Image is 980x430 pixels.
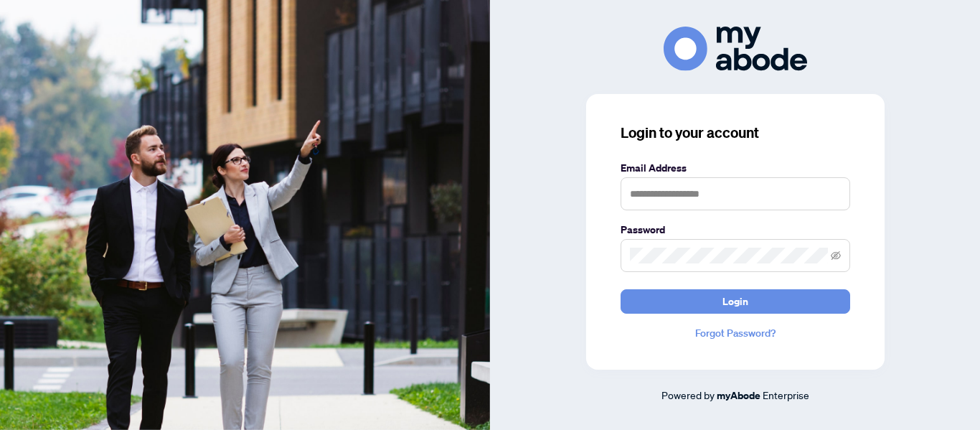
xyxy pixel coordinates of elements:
label: Password [621,222,850,238]
a: Forgot Password? [621,325,850,341]
a: myAbode [717,388,760,403]
span: Enterprise [763,388,809,401]
span: eye-invisible [831,251,841,261]
h3: Login to your account [621,123,850,143]
label: Email Address [621,160,850,176]
img: ma-logo [664,27,807,70]
span: Login [722,290,748,313]
button: Login [621,289,850,314]
span: Powered by [661,388,715,401]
